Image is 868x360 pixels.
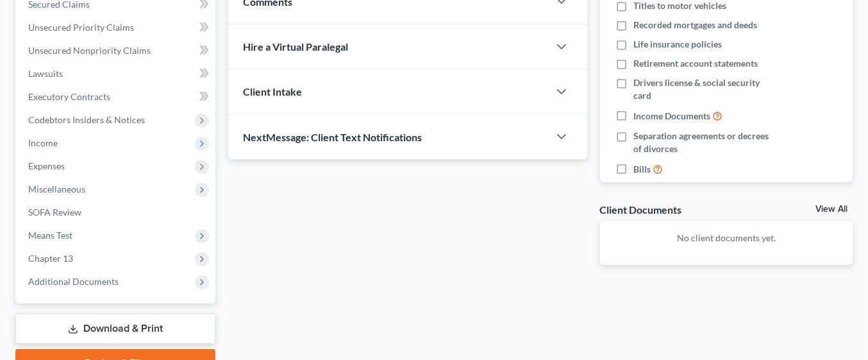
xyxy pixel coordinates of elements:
[18,62,215,85] a: Lawsuits
[28,276,119,287] span: Additional Documents
[28,45,151,56] span: Unsecured Nonpriority Claims
[600,203,682,216] div: Client Documents
[18,16,215,39] a: Unsecured Priority Claims
[815,205,847,214] a: View All
[18,201,215,224] a: SOFA Review
[610,232,842,244] p: No client documents yet.
[633,76,779,102] span: Drivers license & social security card
[28,114,145,125] span: Codebtors Insiders & Notices
[633,38,722,51] span: Life insurance policies
[244,85,303,98] span: Client Intake
[28,68,63,79] span: Lawsuits
[28,160,65,171] span: Expenses
[28,184,85,194] span: Miscellaneous
[244,131,422,143] span: NextMessage: Client Text Notifications
[633,57,758,70] span: Retirement account statements
[633,19,757,31] span: Recorded mortgages and deeds
[28,22,134,33] span: Unsecured Priority Claims
[15,314,215,344] a: Download & Print
[18,85,215,108] a: Executory Contracts
[28,230,72,241] span: Means Test
[28,91,110,102] span: Executory Contracts
[633,110,710,123] span: Income Documents
[28,207,81,218] span: SOFA Review
[633,130,779,155] span: Separation agreements or decrees of divorces
[18,39,215,62] a: Unsecured Nonpriority Claims
[244,40,349,53] span: Hire a Virtual Paralegal
[28,137,58,148] span: Income
[28,253,73,264] span: Chapter 13
[633,163,651,176] span: Bills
